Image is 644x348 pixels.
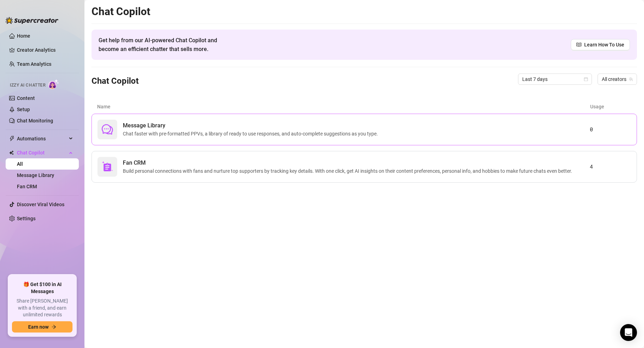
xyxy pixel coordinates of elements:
[602,74,633,84] span: All creators
[99,36,234,53] span: Get help from our AI-powered Chat Copilot and become an efficient chatter that sells more.
[17,202,64,207] a: Discover Viral Videos
[123,121,381,130] span: Message Library
[571,39,630,50] a: Learn How To Use
[123,167,575,175] span: Build personal connections with fans and nurture top supporters by tracking key details. With one...
[629,77,633,81] span: team
[17,44,73,56] a: Creator Analytics
[12,298,72,318] span: Share [PERSON_NAME] with a friend, and earn unlimited rewards
[17,107,30,112] a: Setup
[590,103,631,110] article: Usage
[590,163,631,171] article: 4
[10,82,45,89] span: Izzy AI Chatter
[17,118,53,124] a: Chat Monitoring
[28,324,49,330] span: Earn now
[12,321,72,333] button: Earn nowarrow-right
[620,324,637,341] div: Open Intercom Messenger
[51,324,56,329] span: arrow-right
[584,77,588,81] span: calendar
[17,33,30,39] a: Home
[102,124,113,135] span: comment
[97,103,590,110] article: Name
[522,74,588,84] span: Last 7 days
[91,5,637,18] h2: Chat Copilot
[102,161,113,172] img: svg%3e
[584,41,624,49] span: Learn How To Use
[9,136,15,141] span: thunderbolt
[17,147,67,158] span: Chat Copilot
[12,281,72,295] span: 🎁 Get $100 in AI Messages
[17,95,35,101] a: Content
[17,216,36,221] a: Settings
[48,79,59,89] img: AI Chatter
[576,42,581,47] span: read
[9,150,14,155] img: Chat Copilot
[590,125,631,134] article: 0
[17,161,23,167] a: All
[17,172,54,178] a: Message Library
[17,184,37,189] a: Fan CRM
[6,17,58,24] img: logo-BBDzfeDw.svg
[91,76,139,87] h3: Chat Copilot
[17,61,51,67] a: Team Analytics
[123,159,575,167] span: Fan CRM
[123,130,381,138] span: Chat faster with pre-formatted PPVs, a library of ready to use responses, and auto-complete sugge...
[17,133,67,144] span: Automations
